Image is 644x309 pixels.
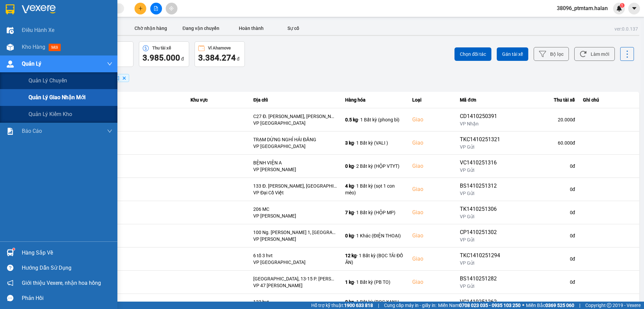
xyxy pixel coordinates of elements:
[438,302,521,309] span: Miền Nam
[460,252,502,260] div: TKC1410251294
[139,41,189,67] button: Thu tài xế3.985.000 đ
[412,255,452,263] div: Giao
[7,265,13,271] span: question-circle
[384,302,436,309] span: Cung cấp máy in - giấy in:
[253,159,337,166] div: BỆNH VIỆN A
[253,275,337,282] div: [GEOGRAPHIC_DATA], 13-15 P. [PERSON_NAME], [PERSON_NAME], Hoàn Kiếm, [GEOGRAPHIC_DATA], [GEOGRAPH...
[460,190,502,197] div: VP Gửi
[150,3,162,14] button: file-add
[345,163,354,169] span: 0 kg
[510,209,575,216] div: 0 đ
[345,253,357,258] span: 12 kg
[412,278,452,286] div: Giao
[522,304,524,307] span: ⚪️
[345,183,404,196] div: - 1 Bất kỳ (sọt 1 con mèo)
[253,136,337,143] div: TRẠM DỪNG NGHỈ HẢI ĐĂNG
[253,299,337,305] div: 133 hvt
[345,210,354,215] span: 7 kg
[22,263,112,273] div: Hướng dẫn sử dụng
[551,4,613,12] span: 38096_ptmtam.halan
[510,116,575,123] div: 20.000 đ
[607,303,611,308] span: copyright
[526,302,574,309] span: Miền Bắc
[143,52,185,63] div: đ
[502,51,523,57] span: Gán tài xế
[276,22,310,35] button: Sự cố
[253,236,337,242] div: VP [PERSON_NAME]
[616,5,622,11] img: icon-new-feature
[253,113,337,120] div: C27 Đ. [PERSON_NAME], [PERSON_NAME], [GEOGRAPHIC_DATA], [GEOGRAPHIC_DATA] 100000, [GEOGRAPHIC_DATA]
[345,183,354,189] span: 4 kg
[311,302,373,309] span: Hỗ trợ kỹ thuật:
[497,47,528,61] button: Gán tài xế
[345,140,354,146] span: 3 kg
[510,232,575,239] div: 0 đ
[412,139,452,147] div: Giao
[460,167,502,173] div: VP Gửi
[345,140,404,146] div: - 1 Bất kỳ (VALI )
[7,44,14,51] img: warehouse-icon
[579,302,580,309] span: |
[460,120,502,127] div: VP Nhận
[253,143,337,150] div: VP [GEOGRAPHIC_DATA]
[460,228,502,236] div: CP1410251302
[574,47,615,61] button: Làm mới
[460,275,502,283] div: BS1410251282
[510,279,575,285] div: 0 đ
[253,282,337,289] div: VP 47 [PERSON_NAME]
[621,3,623,8] span: 1
[125,22,176,35] button: Chờ nhận hàng
[345,299,354,305] span: 0 kg
[412,208,452,217] div: Giao
[345,117,358,122] span: 0.5 kg
[253,229,337,236] div: 100 Ng. [PERSON_NAME] 1, [GEOGRAPHIC_DATA], [GEOGRAPHIC_DATA], [GEOGRAPHIC_DATA], [GEOGRAPHIC_DATA]
[122,76,126,80] svg: Delete
[29,93,86,102] span: Quản lý giao nhận mới
[249,92,341,108] th: Địa chỉ
[253,213,337,219] div: VP [PERSON_NAME]
[7,280,13,286] span: notification
[6,4,14,14] img: logo-vxr
[29,110,72,118] span: Quản lý kiểm kho
[460,159,502,167] div: VC1410251316
[7,128,14,135] img: solution-icon
[253,166,337,173] div: VP [PERSON_NAME]
[460,236,502,243] div: VP Gửi
[345,163,404,169] div: - 2 Bất kỳ (HỘP VTYT)
[345,232,404,239] div: - 1 Khác (ĐIỆN THOẠI)
[22,44,45,50] span: Kho hàng
[169,6,174,11] span: aim
[460,283,502,289] div: VP Gửi
[166,3,177,14] button: aim
[253,183,337,189] div: 133 Đ. [PERSON_NAME], [GEOGRAPHIC_DATA], [GEOGRAPHIC_DATA], [GEOGRAPHIC_DATA], [GEOGRAPHIC_DATA]
[22,60,41,68] span: Quản Lý
[253,120,337,126] div: VP [GEOGRAPHIC_DATA]
[13,248,15,250] sup: 1
[460,213,502,220] div: VP Gửi
[412,232,452,240] div: Giao
[628,3,640,14] button: caret-down
[460,182,502,190] div: BS1410251312
[208,46,231,50] div: Ví Ahamove
[510,96,575,104] div: Thu tài xế
[198,52,241,63] div: đ
[378,302,379,309] span: |
[620,3,625,8] sup: 1
[510,256,575,262] div: 0 đ
[412,162,452,170] div: Giao
[22,26,54,34] span: Điều hành xe
[7,249,14,256] img: warehouse-icon
[154,6,158,11] span: file-add
[22,248,112,258] div: Hàng sắp về
[460,205,502,213] div: TK1410251306
[198,53,236,63] span: 3.384.274
[341,92,408,108] th: Hàng hóa
[253,252,337,259] div: 6 tổ 3 hvt
[460,112,502,120] div: CD1410250391
[510,163,575,169] div: 0 đ
[138,6,143,11] span: plus
[345,116,404,123] div: - 1 Bất kỳ (phong bì)
[631,5,637,11] span: caret-down
[345,279,354,285] span: 1 kg
[412,116,452,124] div: Giao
